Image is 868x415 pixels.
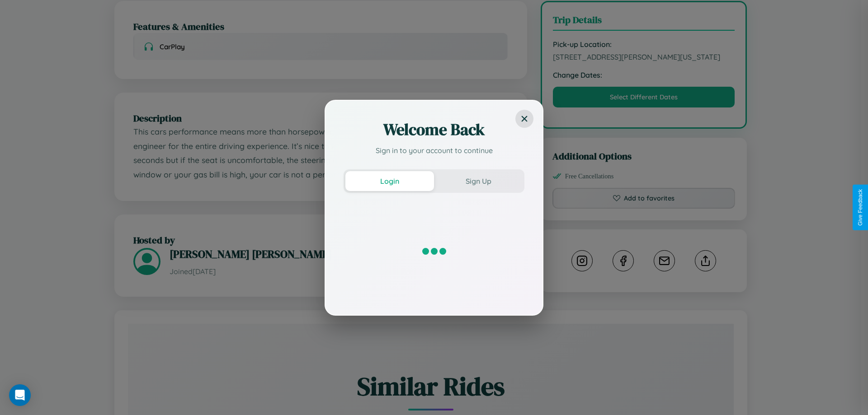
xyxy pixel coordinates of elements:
button: Sign Up [434,171,523,191]
button: Login [345,171,434,191]
p: Sign in to your account to continue [344,145,524,156]
h2: Welcome Back [344,119,524,140]
div: Open Intercom Messenger [9,384,31,406]
div: Give Feedback [857,189,863,226]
